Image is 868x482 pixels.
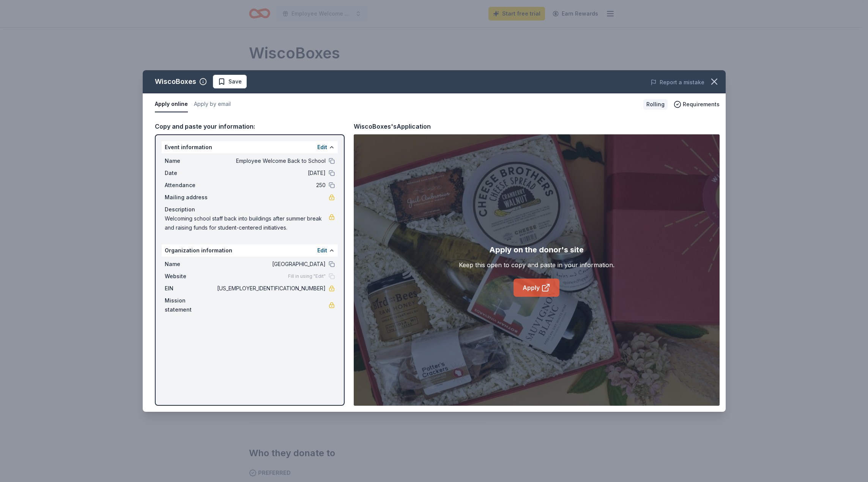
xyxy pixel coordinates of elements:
a: Apply [514,279,559,297]
div: Organization information [162,244,338,257]
span: Name [165,156,216,165]
button: Edit [317,143,327,152]
div: Keep this open to copy and paste in your information. [459,260,614,269]
div: Event information [162,141,338,153]
button: Edit [317,246,327,255]
div: WiscoBoxes's Application [354,121,431,131]
span: [US_EMPLOYER_IDENTIFICATION_NUMBER] [216,284,326,293]
span: [GEOGRAPHIC_DATA] [216,260,326,269]
span: Save [228,77,242,86]
span: 250 [216,181,326,190]
button: Report a mistake [651,78,704,87]
span: [DATE] [216,169,326,178]
div: Rolling [643,99,668,110]
div: Apply on the donor's site [489,244,584,256]
span: Welcoming school staff back into buildings after summer break and raising funds for student-cente... [165,214,329,232]
span: Fill in using "Edit" [288,273,326,279]
button: Apply online [155,96,188,112]
span: Name [165,260,216,269]
span: EIN [165,284,216,293]
button: Save [213,75,247,88]
div: Copy and paste your information: [155,121,345,131]
button: Requirements [674,100,720,109]
span: Mission statement [165,296,216,314]
button: Apply by email [194,96,231,112]
span: Website [165,272,216,281]
div: WiscoBoxes [155,76,196,88]
span: Mailing address [165,193,216,202]
span: Employee Welcome Back to School [216,156,326,165]
span: Requirements [683,100,720,109]
span: Attendance [165,181,216,190]
span: Date [165,169,216,178]
div: Description [165,205,335,214]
